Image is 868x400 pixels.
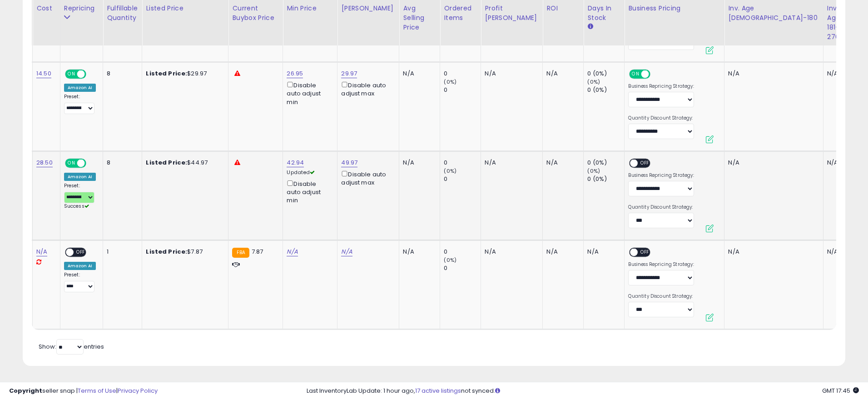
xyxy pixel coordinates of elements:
[64,94,96,114] div: Preset:
[39,342,104,351] span: Show: entries
[146,70,221,78] div: $29.97
[287,69,303,78] a: 26.95
[587,23,593,31] small: Days In Stock.
[9,387,158,395] div: seller snap | |
[827,159,848,167] div: N/A
[546,70,576,78] div: N/A
[36,4,56,13] div: Cost
[287,158,304,167] a: 42.94
[341,4,395,13] div: [PERSON_NAME]
[64,84,96,92] div: Amazon AI
[628,261,694,268] label: Business Repricing Strategy:
[587,175,624,183] div: 0 (0%)
[638,160,653,167] span: OFF
[628,4,720,13] div: Business Pricing
[403,248,433,256] div: N/A
[287,80,330,106] div: Disable auto adjust min
[403,159,433,167] div: N/A
[146,248,221,256] div: $7.87
[587,4,620,23] div: Days In Stock
[341,247,352,256] a: N/A
[587,78,600,85] small: (0%)
[827,248,848,256] div: N/A
[146,158,187,167] b: Listed Price:
[64,183,96,210] div: Preset:
[36,69,51,78] a: 14.50
[118,386,158,395] a: Privacy Policy
[827,4,851,42] div: Inv. Age 181-270
[64,272,96,292] div: Preset:
[444,167,456,175] small: (0%)
[587,86,624,94] div: 0 (0%)
[444,264,481,272] div: 0
[444,248,481,256] div: 0
[827,70,848,78] div: N/A
[107,159,135,167] div: 8
[307,387,859,395] div: Last InventoryLab Update: 1 hour ago, not synced.
[66,160,77,167] span: ON
[628,293,694,300] label: Quantity Discount Strategy:
[444,175,481,183] div: 0
[287,169,315,176] span: Updated
[587,159,624,167] div: 0 (0%)
[728,70,816,78] div: N/A
[146,69,187,78] b: Listed Price:
[341,158,357,167] a: 49.97
[630,70,642,78] span: ON
[85,160,99,167] span: OFF
[252,247,263,256] span: 7.87
[415,386,461,395] a: 17 active listings
[628,83,694,90] label: Business Repricing Strategy:
[485,70,536,78] div: N/A
[485,248,536,256] div: N/A
[341,169,392,187] div: Disable auto adjust max
[485,159,536,167] div: N/A
[74,249,88,256] span: OFF
[628,115,694,121] label: Quantity Discount Strategy:
[403,4,436,32] div: Avg Selling Price
[64,173,96,181] div: Amazon AI
[146,159,221,167] div: $44.97
[107,248,135,256] div: 1
[64,203,89,210] span: Success
[64,262,96,270] div: Amazon AI
[232,4,279,23] div: Current Buybox Price
[287,4,333,13] div: Min Price
[546,248,576,256] div: N/A
[146,4,224,13] div: Listed Price
[485,4,539,23] div: Profit [PERSON_NAME]
[341,69,357,78] a: 29.97
[628,172,694,179] label: Business Repricing Strategy:
[287,247,298,256] a: N/A
[587,167,600,175] small: (0%)
[146,247,187,256] b: Listed Price:
[546,4,580,13] div: ROI
[66,70,77,78] span: ON
[728,4,819,23] div: Inv. Age [DEMOGRAPHIC_DATA]-180
[444,78,456,85] small: (0%)
[728,248,816,256] div: N/A
[638,249,653,256] span: OFF
[36,158,53,167] a: 28.50
[341,80,392,98] div: Disable auto adjust max
[107,4,138,23] div: Fulfillable Quantity
[444,4,477,23] div: Ordered Items
[728,159,816,167] div: N/A
[78,386,116,395] a: Terms of Use
[64,4,99,13] div: Repricing
[85,70,99,78] span: OFF
[822,386,859,395] span: 2025-10-8 17:45 GMT
[444,70,481,78] div: 0
[444,256,456,264] small: (0%)
[9,386,42,395] strong: Copyright
[232,248,249,258] small: FBA
[287,179,330,205] div: Disable auto adjust min
[587,248,617,256] div: N/A
[628,204,694,210] label: Quantity Discount Strategy:
[444,86,481,94] div: 0
[546,159,576,167] div: N/A
[403,70,433,78] div: N/A
[444,159,481,167] div: 0
[107,70,135,78] div: 8
[649,70,664,78] span: OFF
